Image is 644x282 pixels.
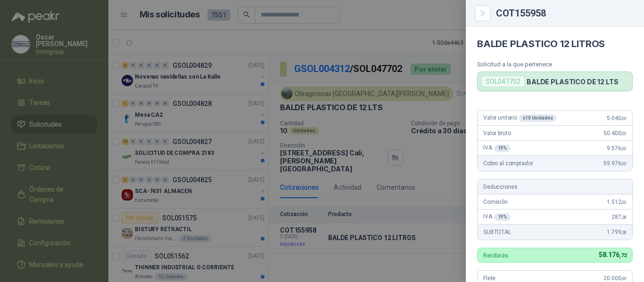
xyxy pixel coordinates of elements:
span: 287 [611,214,627,220]
p: Recibirás [483,252,508,258]
span: ,00 [621,161,627,166]
span: Valor unitario [483,114,556,122]
div: 19 % [494,213,511,221]
span: ,00 [621,276,627,281]
div: COT155958 [496,8,633,18]
span: 1.512 [607,199,627,205]
span: 20.000 [603,275,627,282]
span: IVA [483,213,511,221]
span: ,72 [619,252,627,258]
span: ,28 [621,230,627,235]
span: 9.576 [607,145,627,152]
span: IVA [483,145,511,152]
span: ,00 [621,131,627,136]
span: 5.040 [607,115,627,121]
span: 1.799 [607,229,627,235]
span: 58.176 [599,251,627,258]
span: 50.400 [603,130,627,137]
h4: BALDE PLASTICO 12 LITROS [477,38,633,49]
span: ,28 [621,215,627,220]
span: 59.976 [603,160,627,167]
span: Flete [483,275,495,282]
button: Close [477,8,488,19]
span: ,00 [621,146,627,151]
span: Deducciones [483,184,517,190]
p: BALDE PLASTICO DE 12 LTS [527,78,619,86]
span: Valor bruto [483,130,511,137]
span: ,00 [621,116,627,121]
span: SUBTOTAL [483,229,511,235]
p: Solicitud a la que pertenece [477,61,633,68]
span: Cobro al comprador [483,160,533,167]
div: x 10 Unidades [519,114,556,122]
span: ,00 [621,200,627,205]
span: Comisión [483,199,508,205]
div: 19 % [494,145,511,152]
div: SOL047702 [481,76,525,87]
